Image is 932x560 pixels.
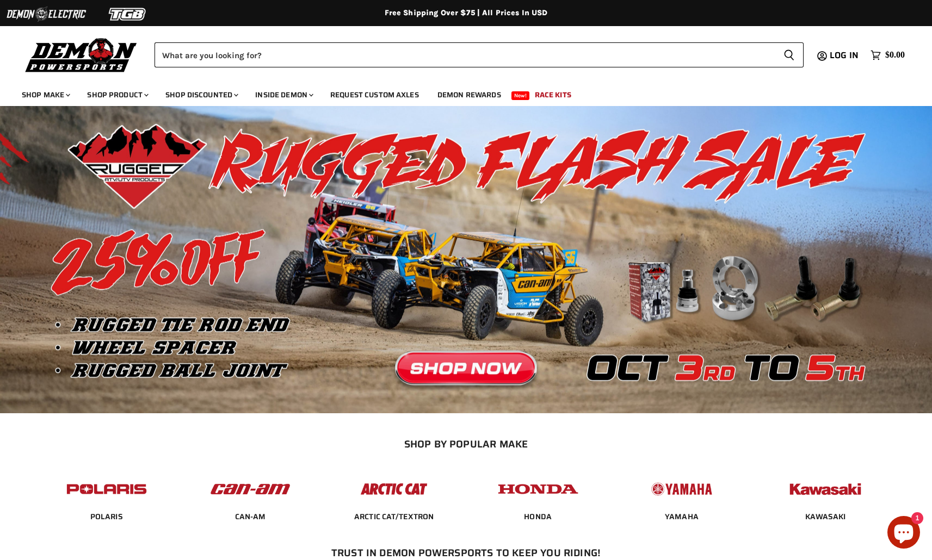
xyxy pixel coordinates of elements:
[14,79,902,106] ul: Main menu
[825,51,865,60] a: Log in
[775,42,804,67] button: Search
[665,512,699,522] span: YAMAHA
[805,512,845,521] a: KAWASAKI
[496,472,581,506] img: POPULAR_MAKE_logo_4_4923a504-4bac-4306-a1be-165a52280178.jpg
[665,512,699,521] a: YAMAHA
[354,512,434,522] span: ARCTIC CAT/TEXTRON
[31,8,902,18] div: Free Shipping Over $75 | All Prices In USD
[639,472,724,506] img: POPULAR_MAKE_logo_5_20258e7f-293c-4aac-afa8-159eaa299126.jpg
[155,42,775,67] input: Search
[57,547,875,558] h2: Trust In Demon Powersports To Keep You Riding!
[524,512,552,521] a: HONDA
[22,35,141,74] img: Demon Powersports
[14,84,77,106] a: Shop Make
[155,42,804,67] form: Product
[511,91,530,100] span: New!
[235,512,266,522] span: CAN-AM
[885,50,905,60] span: $0.00
[884,516,923,551] inbox-online-store-chat: Shopify online store chat
[90,512,123,522] span: POLARIS
[524,512,552,522] span: HONDA
[805,512,845,522] span: KAWASAKI
[208,472,293,506] img: POPULAR_MAKE_logo_1_adc20308-ab24-48c4-9fac-e3c1a623d575.jpg
[5,4,87,24] img: Demon Electric Logo 2
[90,512,123,521] a: POLARIS
[64,472,149,506] img: POPULAR_MAKE_logo_2_dba48cf1-af45-46d4-8f73-953a0f002620.jpg
[247,84,320,106] a: Inside Demon
[235,512,266,521] a: CAN-AM
[322,84,427,106] a: Request Custom Axles
[79,84,155,106] a: Shop Product
[44,438,888,450] h2: SHOP BY POPULAR MAKE
[87,4,169,24] img: TGB Logo 2
[157,84,245,106] a: Shop Discounted
[830,48,859,62] span: Log in
[865,47,910,63] a: $0.00
[527,84,579,106] a: Race Kits
[429,84,509,106] a: Demon Rewards
[351,472,436,506] img: POPULAR_MAKE_logo_3_027535af-6171-4c5e-a9bc-f0eccd05c5d6.jpg
[783,472,868,506] img: POPULAR_MAKE_logo_6_76e8c46f-2d1e-4ecc-b320-194822857d41.jpg
[354,512,434,521] a: ARCTIC CAT/TEXTRON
